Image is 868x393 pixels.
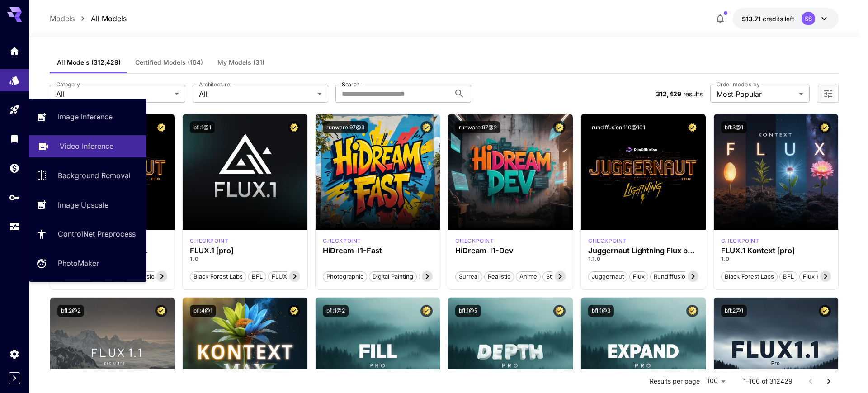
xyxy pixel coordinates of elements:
[288,305,300,317] button: Certified Model – Vetted for best performance and includes a commercial license.
[820,372,838,390] button: Go to next page
[29,135,146,157] a: Video Inference
[819,305,831,317] button: Certified Model – Vetted for best performance and includes a commercial license.
[721,305,747,317] button: bfl:2@1
[9,45,20,57] div: Home
[9,133,20,144] div: Library
[703,374,729,388] div: 100
[455,237,494,245] div: HiDream Dev
[819,121,831,133] button: Certified Model – Vetted for best performance and includes a commercial license.
[588,237,627,245] p: checkpoint
[686,305,698,317] button: Certified Model – Vetted for best performance and includes a commercial license.
[58,111,113,122] p: Image Inference
[9,104,20,115] div: Playground
[60,141,113,152] p: Video Inference
[456,272,482,281] span: Surreal
[323,237,361,245] div: HiDream Fast
[56,80,80,88] label: Category
[29,194,146,216] a: Image Upscale
[455,237,494,245] p: checkpoint
[589,272,627,281] span: juggernaut
[9,72,20,83] div: Models
[742,15,763,23] span: $13.71
[683,90,703,98] span: results
[56,89,171,99] span: All
[9,348,20,360] div: Settings
[190,305,216,317] button: bfl:4@1
[190,272,246,281] span: Black Forest Labs
[763,15,794,23] span: credits left
[57,305,84,317] button: bfl:2@2
[651,272,692,281] span: rundiffusion
[656,90,681,98] span: 312,429
[420,121,433,133] button: Certified Model – Vetted for best performance and includes a commercial license.
[717,80,759,88] label: Order models by
[588,305,614,317] button: bfl:1@3
[420,305,433,317] button: Certified Model – Vetted for best performance and includes a commercial license.
[217,58,264,66] span: My Models (31)
[717,89,795,99] span: Most Popular
[269,272,310,281] span: FLUX.1 [pro]
[190,255,300,263] p: 1.0
[588,255,698,263] p: 1.1.0
[9,372,20,384] button: Expand sidebar
[190,237,228,245] p: checkpoint
[686,121,698,133] button: Certified Model – Vetted for best performance and includes a commercial license.
[323,237,361,245] p: checkpoint
[780,272,797,281] span: BFL
[288,121,300,133] button: Certified Model – Vetted for best performance and includes a commercial license.
[199,80,230,88] label: Architecture
[58,228,136,239] p: ControlNet Preprocess
[455,246,566,255] h3: HiDream-I1-Dev
[190,246,300,255] h3: FLUX.1 [pro]
[58,258,99,269] p: PhotoMaker
[721,121,747,133] button: bfl:3@1
[543,272,571,281] span: Stylized
[50,13,75,24] p: Models
[588,237,627,245] div: FLUX.1 D
[199,89,314,99] span: All
[721,246,831,255] h3: FLUX.1 Kontext [pro]
[588,246,698,255] h3: Juggernaut Lightning Flux by RunDiffusion
[29,252,146,275] a: PhotoMaker
[323,246,433,255] h3: HiDream-I1-Fast
[553,305,566,317] button: Certified Model – Vetted for best performance and includes a commercial license.
[721,237,759,245] p: checkpoint
[743,377,793,386] p: 1–100 of 312429
[155,121,167,133] button: Certified Model – Vetted for best performance and includes a commercial license.
[135,58,203,66] span: Certified Models (164)
[9,218,20,229] div: Usage
[455,121,500,133] button: runware:97@2
[742,14,794,24] div: $13.70515
[57,58,121,66] span: All Models (312,429)
[9,192,20,203] div: API Keys
[516,272,540,281] span: Anime
[553,121,566,133] button: Certified Model – Vetted for best performance and includes a commercial license.
[485,272,514,281] span: Realistic
[155,305,167,317] button: Certified Model – Vetted for best performance and includes a commercial license.
[9,162,20,174] div: Wallet
[249,272,266,281] span: BFL
[630,272,648,281] span: flux
[91,13,127,24] p: All Models
[323,272,367,281] span: Photographic
[29,165,146,187] a: Background Removal
[190,121,215,133] button: bfl:1@1
[800,272,841,281] span: Flux Kontext
[722,272,777,281] span: Black Forest Labs
[58,170,131,181] p: Background Removal
[50,13,127,24] nav: breadcrumb
[323,305,349,317] button: bfl:1@2
[455,305,481,317] button: bfl:1@5
[721,255,831,263] p: 1.0
[823,88,834,99] button: Open more filters
[58,199,108,210] p: Image Upscale
[342,80,359,88] label: Search
[369,272,416,281] span: Digital Painting
[29,106,146,128] a: Image Inference
[733,8,839,29] button: $13.70515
